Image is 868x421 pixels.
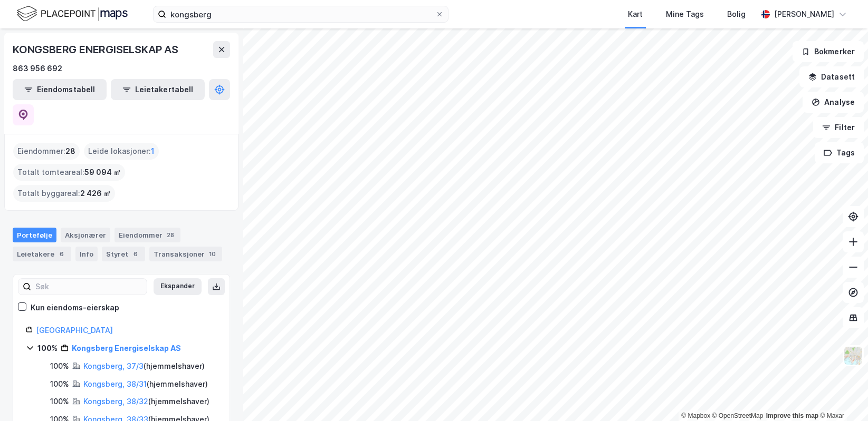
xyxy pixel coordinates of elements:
[727,8,746,21] div: Bolig
[13,143,80,160] div: Eiendommer :
[56,249,67,259] div: 6
[799,66,864,87] button: Datasett
[803,92,864,113] button: Analyse
[72,344,181,353] a: Kongsberg Energiselskap AS
[80,187,111,200] span: 2 426 ㎡
[207,249,218,259] div: 10
[84,143,159,160] div: Leide lokasjoner :
[115,228,180,242] div: Eiendommer
[712,412,764,419] a: OpenStreetMap
[774,8,834,21] div: [PERSON_NAME]
[766,412,818,419] a: Improve this map
[13,79,107,100] button: Eiendomstabell
[130,249,141,259] div: 6
[36,326,113,335] a: [GEOGRAPHIC_DATA]
[37,342,58,355] div: 100%
[83,397,148,406] a: Kongsberg, 38/32
[31,301,119,314] div: Kun eiendoms-eierskap
[83,360,205,373] div: ( hjemmelshaver )
[61,228,110,242] div: Aksjonærer
[154,278,202,295] button: Ekspander
[681,412,710,419] a: Mapbox
[102,247,145,261] div: Styret
[13,247,71,261] div: Leietakere
[83,361,144,370] a: Kongsberg, 37/3
[13,62,62,75] div: 863 956 692
[813,117,864,138] button: Filter
[165,230,176,240] div: 28
[50,378,69,390] div: 100%
[31,279,147,295] input: Søk
[17,5,128,23] img: logo.f888ab2527a4732fd821a326f86c7f29.svg
[666,8,704,21] div: Mine Tags
[83,378,208,390] div: ( hjemmelshaver )
[111,79,205,100] button: Leietakertabell
[815,142,864,163] button: Tags
[50,360,69,373] div: 100%
[628,8,643,21] div: Kart
[815,370,868,421] iframe: Chat Widget
[75,247,98,261] div: Info
[83,379,147,388] a: Kongsberg, 38/31
[843,346,863,366] img: Z
[50,395,69,408] div: 100%
[84,166,121,179] span: 59 094 ㎡
[166,6,435,22] input: Søk på adresse, matrikkel, gårdeiere, leietakere eller personer
[83,395,209,408] div: ( hjemmelshaver )
[149,247,222,261] div: Transaksjoner
[151,145,155,158] span: 1
[65,145,75,158] span: 28
[13,41,180,58] div: KONGSBERG ENERGISELSKAP AS
[13,185,115,202] div: Totalt byggareal :
[13,164,125,181] div: Totalt tomteareal :
[793,41,864,62] button: Bokmerker
[13,228,56,242] div: Portefølje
